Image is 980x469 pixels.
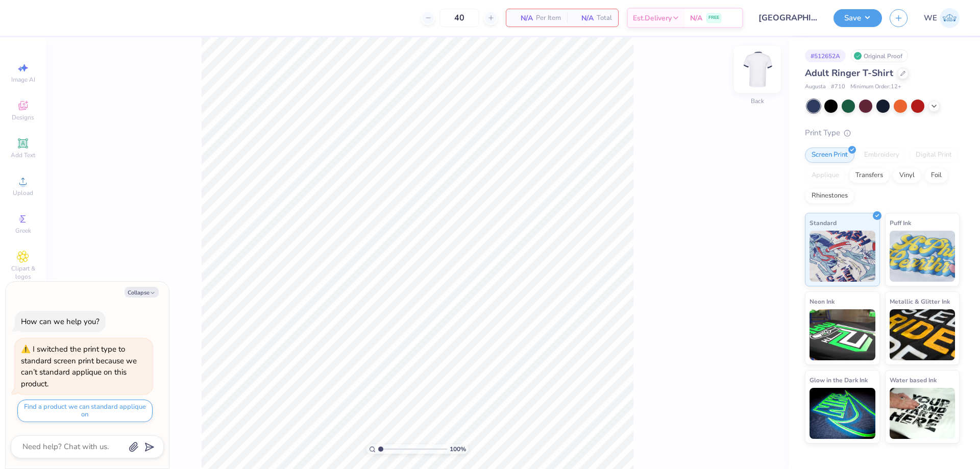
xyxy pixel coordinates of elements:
[805,50,846,62] div: # 512652A
[810,217,837,228] span: Standard
[21,316,100,327] div: How can we help you?
[805,168,846,183] div: Applique
[11,151,35,159] span: Add Text
[890,217,911,228] span: Puff Ink
[512,13,533,23] span: N/A
[831,83,845,91] span: # 710
[21,344,137,389] div: I switched the print type to standard screen print because we can’t standard applique on this pro...
[924,8,960,28] a: WE
[909,147,959,163] div: Digital Print
[751,8,826,28] input: Untitled Design
[857,147,906,163] div: Embroidery
[834,9,882,27] button: Save
[11,76,35,84] span: Image AI
[633,13,672,23] span: Est. Delivery
[751,96,764,106] div: Back
[890,231,955,282] img: Puff Ink
[15,227,31,235] span: Greek
[851,50,908,62] div: Original Proof
[810,296,835,307] span: Neon Ink
[737,49,778,90] img: Back
[810,388,875,439] img: Glow in the Dark Ink
[849,168,890,183] div: Transfers
[924,168,948,183] div: Foil
[450,445,466,454] span: 100 %
[810,231,875,282] img: Standard
[850,83,901,91] span: Minimum Order: 12 +
[805,83,826,91] span: Augusta
[893,168,921,183] div: Vinyl
[805,127,960,139] div: Print Type
[810,309,875,360] img: Neon Ink
[12,113,34,121] span: Designs
[810,375,868,385] span: Glow in the Dark Ink
[805,67,893,79] span: Adult Ringer T-Shirt
[13,189,33,197] span: Upload
[439,9,479,27] input: – –
[597,13,612,23] span: Total
[940,8,960,28] img: Werrine Empeynado
[573,13,594,23] span: N/A
[890,309,955,360] img: Metallic & Glitter Ink
[5,264,41,281] span: Clipart & logos
[17,400,153,422] button: Find a product we can standard applique on
[890,375,937,385] span: Water based Ink
[805,188,854,204] div: Rhinestones
[924,12,937,24] span: WE
[805,147,854,163] div: Screen Print
[890,388,955,439] img: Water based Ink
[125,287,159,298] button: Collapse
[690,13,702,23] span: N/A
[536,13,561,23] span: Per Item
[708,14,719,21] span: FREE
[890,296,950,307] span: Metallic & Glitter Ink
